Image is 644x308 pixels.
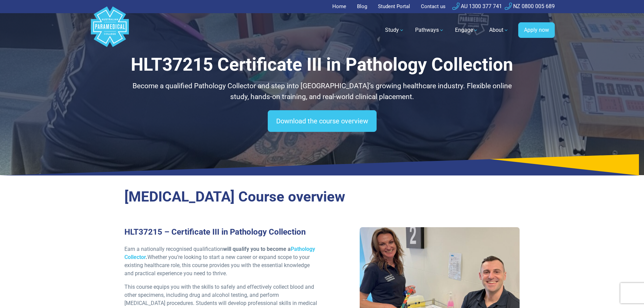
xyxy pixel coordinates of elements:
a: NZ 0800 005 689 [505,3,555,9]
a: Australian Paramedical College [90,13,130,47]
p: Become a qualified Pathology Collector and step into [GEOGRAPHIC_DATA]’s growing healthcare indus... [124,81,520,102]
a: Pathology Collector [124,246,315,260]
a: Pathways [411,21,448,40]
strong: will qualify you to become a . [124,246,315,260]
h2: [MEDICAL_DATA] Course overview [124,188,520,206]
h1: HLT37215 Certificate III in Pathology Collection [124,54,520,75]
a: Download the course overview [268,110,377,132]
a: Apply now [518,22,555,38]
p: Earn a nationally recognised qualification Whether you’re looking to start a new career or expand... [124,245,318,278]
a: AU 1300 377 741 [452,3,502,9]
h3: HLT37215 – Certificate III in Pathology Collection [124,227,318,237]
a: About [485,21,513,40]
a: Engage [451,21,482,40]
a: Study [381,21,408,40]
